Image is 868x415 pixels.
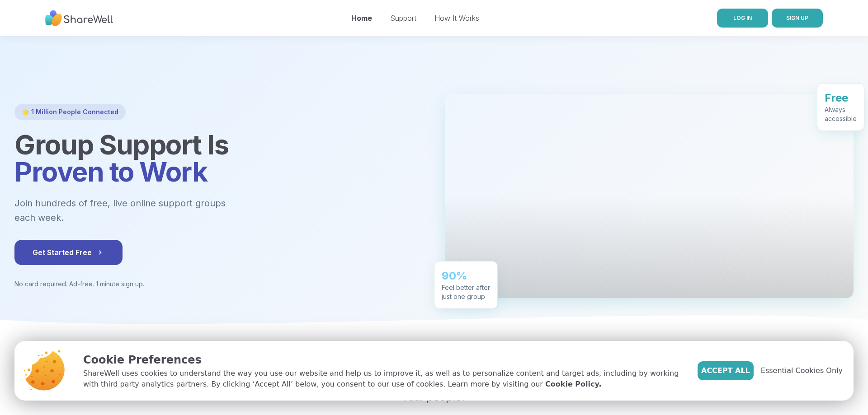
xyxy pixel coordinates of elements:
[825,105,857,123] div: Always accessible
[442,283,490,301] div: Feel better after just one group
[733,14,752,21] span: LOG IN
[698,361,754,380] button: Accept All
[45,6,113,31] img: ShareWell Nav Logo
[545,379,601,390] a: Cookie Policy.
[14,104,126,120] div: 🌟 1 Million People Connected
[14,155,207,188] span: Proven to Work
[717,9,768,28] a: LOG IN
[14,280,423,289] p: No card required. Ad-free. 1 minute sign up.
[761,365,843,376] span: Essential Cookies Only
[390,14,416,23] a: Support
[83,352,683,368] p: Cookie Preferences
[33,247,104,258] span: Get Started Free
[434,14,479,23] a: How It Works
[772,9,823,28] button: SIGN UP
[701,365,750,376] span: Accept All
[14,240,123,265] button: Get Started Free
[442,269,490,283] div: 90%
[786,14,808,21] span: SIGN UP
[14,131,423,185] h1: Group Support Is
[83,368,683,390] p: ShareWell uses cookies to understand the way you use our website and help us to improve it, as we...
[825,91,857,105] div: Free
[351,14,372,23] a: Home
[14,196,275,225] p: Join hundreds of free, live online support groups each week.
